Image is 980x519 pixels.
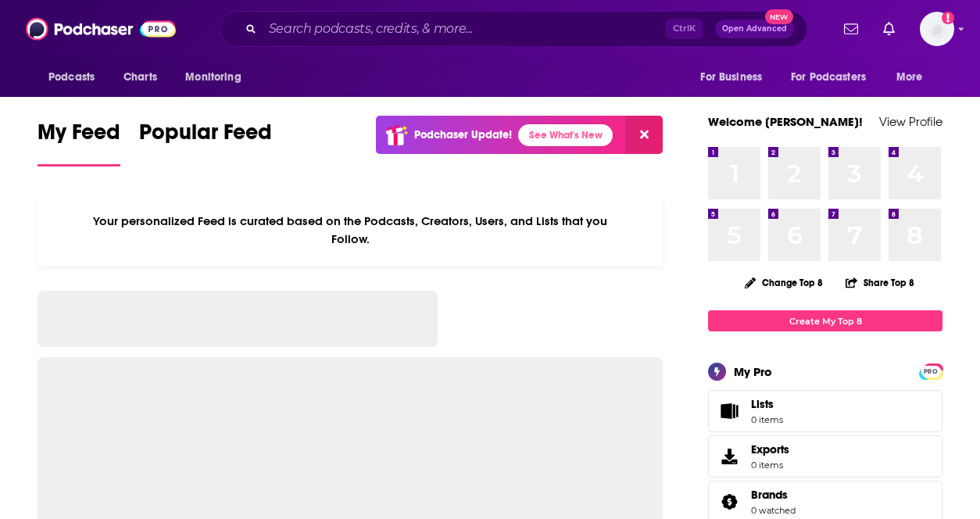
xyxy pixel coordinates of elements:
[715,20,794,38] button: Open AdvancedNew
[113,63,166,92] a: Charts
[722,25,787,33] span: Open Advanced
[708,114,863,129] a: Welcome [PERSON_NAME]!
[123,66,157,88] span: Charts
[666,19,703,39] span: Ctrl K
[751,397,783,411] span: Lists
[185,66,241,88] span: Monitoring
[714,491,745,513] a: Brands
[921,366,940,378] span: PRO
[751,442,789,456] span: Exports
[896,66,923,88] span: More
[139,119,272,155] span: Popular Feed
[220,11,807,47] div: Search podcasts, credits, & more...
[139,119,272,166] a: Popular Feed
[38,63,115,92] button: open menu
[765,9,793,24] span: New
[735,273,832,292] button: Change Top 8
[920,12,954,46] img: User Profile
[38,119,120,155] span: My Feed
[845,267,915,298] button: Share Top 8
[38,119,120,166] a: My Feed
[751,397,774,411] span: Lists
[708,390,942,432] a: Lists
[751,488,788,502] span: Brands
[263,16,666,41] input: Search podcasts, credits, & more...
[877,16,901,42] a: Show notifications dropdown
[38,195,663,266] div: Your personalized Feed is curated based on the Podcasts, Creators, Users, and Lists that you Follow.
[414,128,512,141] p: Podchaser Update!
[751,488,796,502] a: Brands
[921,365,940,377] a: PRO
[714,446,745,467] span: Exports
[714,400,745,422] span: Lists
[751,460,789,471] span: 0 items
[174,63,261,92] button: open menu
[751,505,796,516] a: 0 watched
[26,14,176,44] img: Podchaser - Follow, Share and Rate Podcasts
[838,16,864,42] a: Show notifications dropdown
[48,66,95,88] span: Podcasts
[920,12,954,46] button: Show profile menu
[791,66,866,88] span: For Podcasters
[781,63,889,92] button: open menu
[885,63,942,92] button: open menu
[700,66,762,88] span: For Business
[879,114,942,129] a: View Profile
[708,435,942,478] a: Exports
[734,364,772,379] div: My Pro
[518,124,613,146] a: See What's New
[942,12,954,24] svg: Add a profile image
[708,310,942,331] a: Create My Top 8
[689,63,781,92] button: open menu
[751,414,783,425] span: 0 items
[920,12,954,46] span: Logged in as Naomiumusic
